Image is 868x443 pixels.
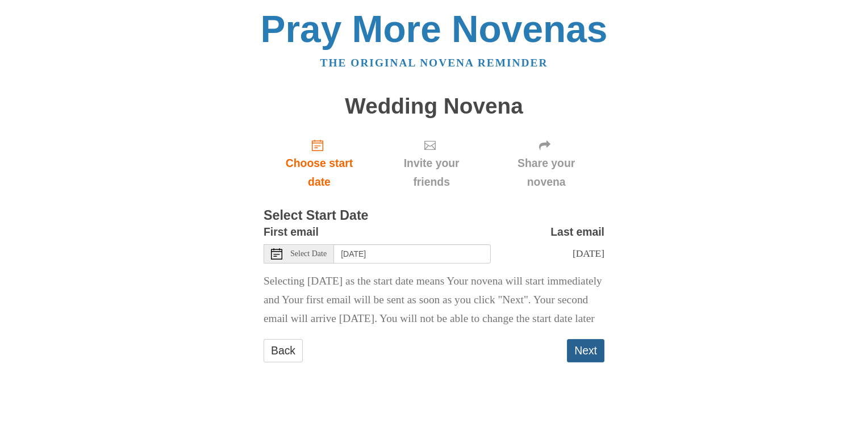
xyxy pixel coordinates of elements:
p: Selecting [DATE] as the start date means Your novena will start immediately and Your first email ... [264,272,604,328]
h3: Select Start Date [264,208,604,223]
a: Choose start date [264,129,375,197]
span: Select Date [290,250,327,258]
label: Last email [550,223,604,241]
span: Share your novena [499,154,593,191]
input: Use the arrow keys to pick a date [334,244,491,264]
a: The original novena reminder [320,57,548,69]
div: Click "Next" to confirm your start date first. [375,129,488,197]
button: Next [567,339,604,362]
span: [DATE] [573,248,604,259]
a: Pray More Novenas [261,8,608,50]
a: Back [264,339,303,362]
h1: Wedding Novena [264,94,604,119]
div: Click "Next" to confirm your start date first. [488,129,604,197]
span: Invite your friends [386,154,477,191]
label: First email [264,223,319,241]
span: Choose start date [275,154,364,191]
